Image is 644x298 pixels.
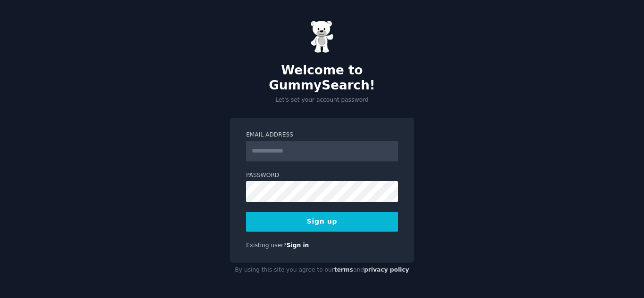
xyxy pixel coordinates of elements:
div: By using this site you agree to our and [230,263,414,278]
p: Let's set your account password [230,96,414,105]
span: Existing user? [246,242,287,249]
button: Sign up [246,212,398,232]
a: Sign in [287,242,309,249]
a: terms [334,266,353,273]
label: Email Address [246,131,398,139]
label: Password [246,171,398,180]
a: privacy policy [364,266,409,273]
img: Gummy Bear [310,20,334,53]
h2: Welcome to GummySearch! [230,63,414,93]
